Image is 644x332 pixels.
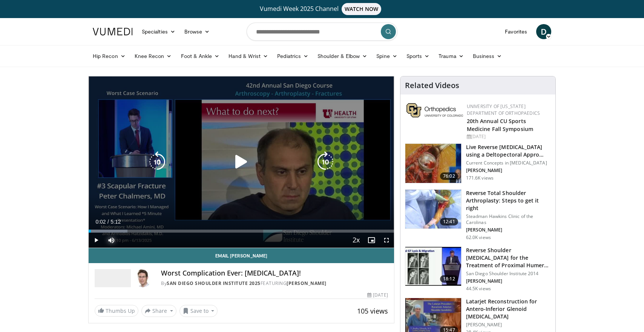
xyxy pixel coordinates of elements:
button: Enable picture-in-picture mode [364,233,379,248]
a: Specialties [137,24,180,39]
h3: Live Reverse [MEDICAL_DATA] using a Deltopectoral Appro… [466,143,551,158]
a: 76:02 Live Reverse [MEDICAL_DATA] using a Deltopectoral Appro… Current Concepts in [MEDICAL_DATA]... [405,143,551,183]
p: [PERSON_NAME] [466,278,551,284]
div: Progress Bar [89,230,394,233]
span: 5:12 [110,219,121,225]
p: 44.5K views [466,286,491,292]
img: San Diego Shoulder Institute 2025 [95,269,131,287]
span: WATCH NOW [342,3,382,15]
h3: Reverse Shoulder [MEDICAL_DATA] for the Treatment of Proximal Humeral … [466,247,551,269]
button: Play [89,233,104,248]
button: Save to [179,305,218,317]
a: Email [PERSON_NAME] [89,248,394,263]
input: Search topics, interventions [247,23,397,41]
h4: Related Videos [405,81,459,90]
div: [DATE] [467,133,549,140]
span: 0:02 [95,219,106,225]
a: Trauma [434,49,468,64]
a: Foot & Ankle [176,49,224,64]
a: [PERSON_NAME] [287,280,327,286]
a: Browse [180,24,215,39]
span: 12:41 [440,218,458,225]
a: D [536,24,551,39]
p: [PERSON_NAME] [466,322,551,328]
a: Hand & Wrist [224,49,273,64]
button: Playback Rate [349,233,364,248]
a: San Diego Shoulder Institute 2025 [167,280,261,286]
p: 171.6K views [466,175,494,181]
span: / [107,219,109,225]
img: 326034_0000_1.png.150x105_q85_crop-smart_upscale.jpg [405,190,461,229]
button: Mute [104,233,119,248]
a: Sports [402,49,434,64]
p: [PERSON_NAME] [466,227,551,233]
p: [PERSON_NAME] [466,168,551,174]
a: Favorites [500,24,532,39]
button: Fullscreen [379,233,394,248]
p: Current Concepts in [MEDICAL_DATA] [466,160,551,166]
a: Business [468,49,507,64]
p: San Diego Shoulder Institute 2014 [466,271,551,277]
a: 18:12 Reverse Shoulder [MEDICAL_DATA] for the Treatment of Proximal Humeral … San Diego Shoulder ... [405,247,551,292]
div: By FEATURING [161,280,388,287]
img: Q2xRg7exoPLTwO8X4xMDoxOjA4MTsiGN.150x105_q85_crop-smart_upscale.jpg [405,247,461,286]
h3: Reverse Total Shoulder Arthroplasty: Steps to get it right [466,189,551,212]
video-js: Video Player [89,76,394,248]
a: 12:41 Reverse Total Shoulder Arthroplasty: Steps to get it right Steadman Hawkins Clinic of the C... [405,189,551,241]
button: Share [141,305,176,317]
a: Vumedi Week 2025 ChannelWATCH NOW [94,3,550,15]
span: 76:02 [440,172,458,180]
h3: Latarjet Reconstruction for Antero-Inferior Glenoid [MEDICAL_DATA] [466,298,551,320]
img: 355603a8-37da-49b6-856f-e00d7e9307d3.png.150x105_q85_autocrop_double_scale_upscale_version-0.2.png [406,103,463,117]
img: VuMedi Logo [93,28,133,35]
a: Knee Recon [130,49,176,64]
p: 62.0K views [466,235,491,241]
a: Spine [372,49,402,64]
a: 20th Annual CU Sports Medicine Fall Symposium [467,117,533,132]
img: 684033_3.png.150x105_q85_crop-smart_upscale.jpg [405,144,461,183]
span: 18:12 [440,275,458,283]
p: Steadman Hawkins Clinic of the Carolinas [466,213,551,225]
div: [DATE] [367,292,388,298]
a: Shoulder & Elbow [313,49,372,64]
h4: Worst Complication Ever: [MEDICAL_DATA]! [161,269,388,277]
a: Thumbs Up [95,305,138,317]
span: 105 views [357,306,388,315]
a: Hip Recon [88,49,130,64]
a: University of [US_STATE] Department of Orthopaedics [467,103,540,116]
img: Avatar [134,269,152,287]
a: Pediatrics [273,49,313,64]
